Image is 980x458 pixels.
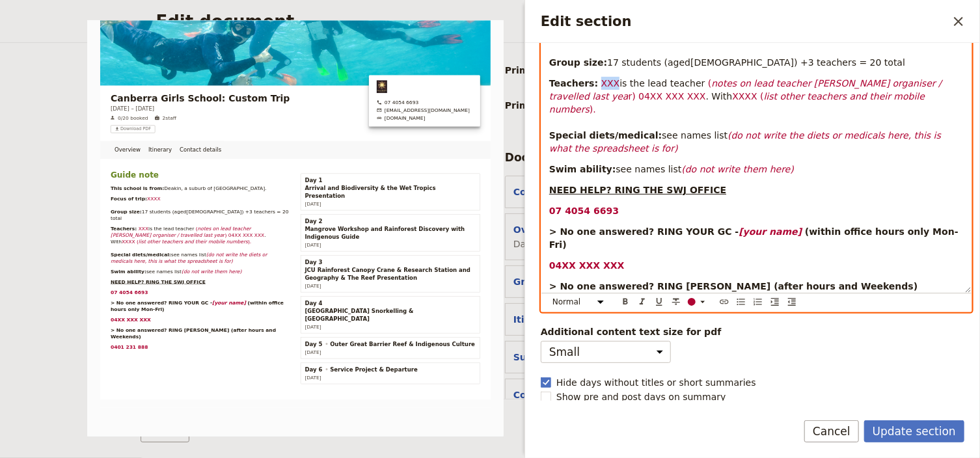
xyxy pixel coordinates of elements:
[112,371,115,381] span: '
[435,317,470,332] span: Day 1
[635,295,649,309] button: Format italic
[435,414,778,446] span: Mangrove Workshop and Rainforest Discovery with Indigenous Guide
[768,295,782,309] button: Increase indent
[549,185,726,195] strong: NEED HELP? RING THE SWJ OFFICE
[717,295,731,309] button: Insert link
[115,246,177,282] a: Itinerary
[706,91,733,101] span: . With
[556,390,726,403] span: Show pre and post days on summary
[549,226,739,237] strong: > No one answered? RING YOUR GC -
[146,194,172,207] span: 2 staff
[947,10,970,33] button: Close drawer
[549,164,616,174] strong: Swim ability:
[513,388,591,401] button: Contact details
[238,384,250,394] span: XX
[255,418,282,428] span: . With
[99,405,118,415] span: XXX
[606,157,670,170] span: 07 4054 6693
[616,164,682,174] span: see names list
[70,384,83,394] span: XX
[282,418,313,428] span: XXXX (
[66,217,123,228] span: Download PDF
[682,164,794,174] em: (do not write them here)
[590,120,611,146] img: Small World Journeys logo
[150,337,169,347] span: XXX
[785,295,799,309] button: Decrease indent
[206,405,209,415] span: (
[115,358,146,368] span: XXXX /
[435,332,778,364] span: Arrival and Biodiversity & the Wet Tropics Presentation
[513,351,629,364] button: Suppliers and services
[187,384,238,394] span: teachers =
[47,174,134,190] span: [DATE] – [DATE]
[864,420,964,442] button: Update section
[513,275,582,288] button: Group details
[685,295,711,309] button: ​
[618,295,633,309] button: Format bold
[541,325,972,338] span: Additional content text size for pdf
[541,341,671,363] select: Additional content text size for pdf
[549,226,959,250] strong: (within office hours only Mon-Fri)
[590,157,765,170] span: 07 4054 6693
[708,78,711,88] span: (
[549,130,662,141] strong: Special diets/medical:
[606,173,765,186] span: [EMAIL_ADDRESS][DOMAIN_NAME]
[751,295,765,309] button: Numbered list
[549,206,619,216] strong: 07 4054 6693
[435,367,466,377] span: [DATE]
[177,246,276,282] a: Contact details
[804,420,859,442] button: Cancel
[549,260,625,271] strong: 04XX XXX XXX
[607,57,905,68] span: 17 students (aged[DEMOGRAPHIC_DATA]) +3 teachers = 20 total
[47,246,115,282] a: Overview
[513,313,558,326] button: Itinerary
[164,384,178,394] span: ) +
[165,431,172,441] span: ).
[435,399,470,414] span: Day 2
[47,306,152,325] span: Guide note
[47,215,131,230] button: ​Download PDF
[606,189,682,202] span: [DOMAIN_NAME]
[734,295,748,309] button: Bulleted list
[47,405,96,415] strong: Teachers:
[590,189,765,202] a: www.smallworldjourneys.com.au
[47,405,390,428] em: notes on lead teacher [PERSON_NAME] organiser / travelled last yea
[513,223,562,236] button: Overview
[152,384,164,394] span: XX
[619,78,705,88] span: is the lead teacher
[739,226,802,237] strong: [your name]
[47,358,115,368] strong: Focus of trip:
[156,12,805,31] h2: Edit document
[47,358,403,381] em: ONLY TO BE INCLUDED IF THE GROUP IS NSW YEAR 11 - 12 Geography
[662,130,728,141] span: see names list
[117,405,202,415] span: is the lead teacher
[513,185,571,198] button: Cover page
[178,418,255,428] span: r) 04XX XXX XXX
[505,99,605,112] span: Primary contacts
[549,130,944,154] em: (do not write the diets or medicals here, this is what the spreadsheet is for)
[114,371,325,381] span: see Geography Curriculum for Guides on Wiki'
[590,104,596,114] span: ).
[652,295,666,309] button: Format underline
[61,194,118,207] span: 0/20 booked
[669,295,683,309] button: Format strikethrough
[687,297,713,307] div: ​
[629,91,706,101] span: r) 04XX XXX XXX
[549,57,607,68] strong: Group size:
[549,78,598,88] strong: Teachers:
[601,78,620,88] span: XXX
[549,78,945,101] em: notes on lead teacher [PERSON_NAME] organiser / travelled last yea
[47,337,147,347] strong: This school is from:
[732,91,763,101] span: XXXX (
[549,281,918,291] strong: > No one answered? RING [PERSON_NAME] (after hours and Weekends)
[178,384,185,394] span: X
[505,150,624,165] div: Document sections
[505,64,599,77] span: Primary actions
[541,12,947,31] h2: Edit section
[250,384,271,394] span: total
[590,173,765,186] a: groups@smallworldjourneys.com.au
[513,237,577,250] span: Day summary
[83,384,152,394] span: students (aged
[556,376,756,389] span: Hide days without titles or short summaries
